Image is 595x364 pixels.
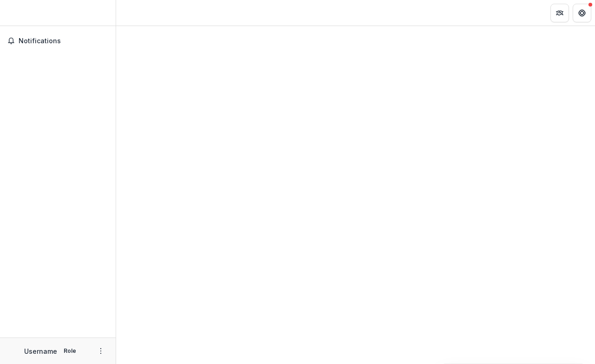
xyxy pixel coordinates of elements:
button: Notifications [4,33,112,48]
span: Notifications [19,37,108,45]
button: Partners [550,4,569,22]
p: Username [24,346,57,356]
button: Get Help [573,4,591,22]
button: More [95,345,106,357]
p: Role [61,347,79,355]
